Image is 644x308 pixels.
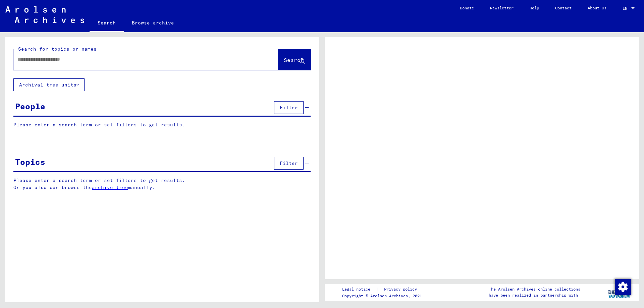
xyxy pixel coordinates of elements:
mat-label: Search for topics or names [18,46,97,52]
span: EN [623,6,630,11]
p: Please enter a search term or set filters to get results. Or you also can browse the manually. [13,177,311,191]
img: Change consent [615,279,631,295]
a: archive tree [92,184,128,190]
div: Topics [15,156,45,168]
img: Arolsen_neg.svg [5,6,84,23]
div: People [15,100,45,112]
span: Search [284,57,304,63]
button: Archival tree units [13,78,85,91]
p: have been realized in partnership with [489,292,580,298]
a: Browse archive [124,15,182,31]
button: Search [278,49,311,70]
button: Filter [274,101,304,114]
p: The Arolsen Archives online collections [489,286,580,292]
div: | [342,286,425,293]
img: yv_logo.png [607,284,632,301]
button: Filter [274,157,304,170]
a: Legal notice [342,286,376,293]
span: Filter [280,105,298,111]
p: Copyright © Arolsen Archives, 2021 [342,293,425,299]
a: Privacy policy [379,286,425,293]
a: Search [90,15,124,32]
p: Please enter a search term or set filters to get results. [13,121,311,128]
span: Filter [280,160,298,166]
